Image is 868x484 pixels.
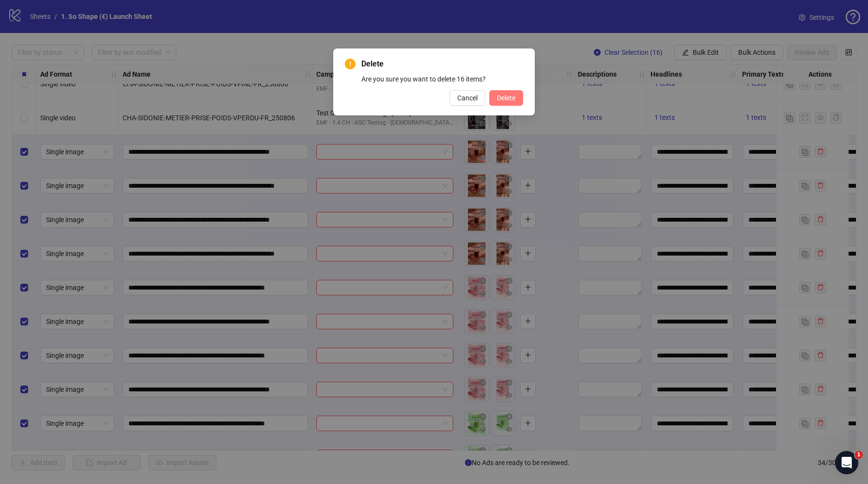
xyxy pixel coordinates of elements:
[361,58,523,70] span: Delete
[457,94,478,102] span: Cancel
[361,74,523,84] div: Are you sure you want to delete 16 items?
[345,59,356,69] span: exclamation-circle
[449,90,485,106] button: Cancel
[497,94,515,102] span: Delete
[855,451,863,459] span: 1
[835,451,858,474] iframe: Intercom live chat
[489,90,523,106] button: Delete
